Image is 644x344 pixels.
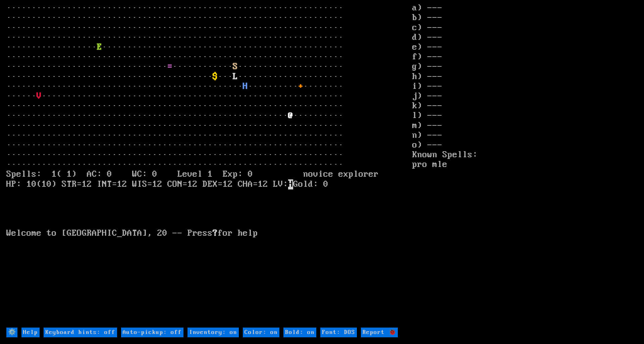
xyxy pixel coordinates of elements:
larn: ··································································· ·····························... [6,3,412,327]
font: L [233,72,238,82]
input: Auto-pickup: off [121,328,183,337]
input: Font: DOS [320,328,357,337]
input: Bold: on [283,328,316,337]
font: $ [213,72,218,82]
input: Report 🐞 [361,328,398,337]
input: Help [21,328,40,337]
font: @ [288,111,293,121]
font: S [233,62,238,72]
input: Inventory: on [187,328,239,337]
input: ⚙️ [6,328,17,337]
font: H [243,81,248,92]
stats: a) --- b) --- c) --- d) --- e) --- f) --- g) --- h) --- i) --- j) --- k) --- l) --- m) --- n) ---... [412,3,638,327]
font: V [37,91,42,101]
b: ? [213,228,218,238]
input: Color: on [243,328,279,337]
font: = [167,62,172,72]
font: E [97,42,102,52]
mark: H [288,179,293,189]
font: + [298,81,303,92]
input: Keyboard hints: off [44,328,117,337]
